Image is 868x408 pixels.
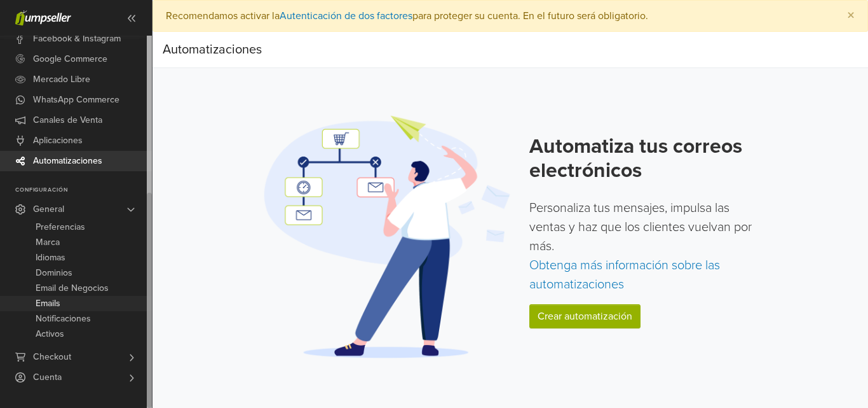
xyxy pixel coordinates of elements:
[36,265,72,281] span: Dominios
[36,235,60,250] span: Marca
[529,304,641,328] a: Crear automatización
[33,90,119,110] span: WhatsApp Commerce
[847,6,855,25] span: ×
[163,37,262,62] div: Automatizaciones
[36,281,109,296] span: Email de Negocios
[33,130,83,151] span: Aplicaciones
[36,327,64,342] span: Activos
[33,29,121,49] span: Facebook & Instagram
[33,367,62,388] span: Cuenta
[33,69,90,90] span: Mercado Libre
[33,347,71,367] span: Checkout
[529,199,761,294] p: Personaliza tus mensajes, impulsa las ventas y haz que los clientes vuelvan por más.
[33,199,64,220] span: General
[260,114,514,359] img: Automation
[834,1,867,31] button: Close
[33,49,107,69] span: Google Commerce
[36,250,65,265] span: Idiomas
[36,220,85,235] span: Preferencias
[529,134,761,183] h2: Automatiza tus correos electrónicos
[529,258,720,292] a: Obtenga más información sobre las automatizaciones
[280,10,412,22] a: Autenticación de dos factores
[33,151,102,171] span: Automatizaciones
[36,311,91,327] span: Notificaciones
[15,186,152,194] p: Configuración
[36,296,60,311] span: Emails
[33,110,102,130] span: Canales de Venta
